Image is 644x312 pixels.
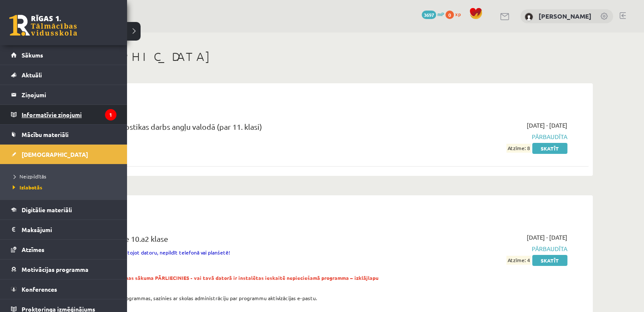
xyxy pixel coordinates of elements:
[11,184,42,191] span: Izlabotās
[408,244,567,253] span: Pārbaudīta
[22,51,43,59] span: Sākums
[64,274,379,289] span: Pirms 3.ieskaites pildīšanas sākuma PĀRLIECINIES - vai tavā datorā ir instalētas ieskaitē nepieci...
[11,260,116,279] a: Motivācijas programma
[22,246,44,253] span: Atzīmes
[11,279,116,299] a: Konferences
[64,233,395,249] div: Datorika 3. ieskaite 10.a2 klase
[445,11,454,19] span: 0
[11,220,116,239] a: Maksājumi
[527,233,567,242] span: [DATE] - [DATE]
[64,294,395,302] p: [PERSON_NAME] nav šīs programmas, sazinies ar skolas administrāciju par programmu aktivizācijas e...
[422,11,444,17] a: 3697 mP
[11,65,116,85] a: Aktuāli
[11,183,119,191] a: Izlabotās
[22,131,69,138] span: Mācību materiāli
[22,285,57,293] span: Konferences
[408,132,567,141] span: Pārbaudīta
[11,240,116,259] a: Atzīmes
[22,265,88,273] span: Motivācijas programma
[11,145,116,164] a: [DEMOGRAPHIC_DATA]
[22,151,88,158] span: [DEMOGRAPHIC_DATA]
[22,85,116,104] legend: Ziņojumi
[455,11,461,17] span: xp
[64,121,395,137] div: 12.a2 klases diagnostikas darbs angļu valodā (par 11. klasi)
[64,274,379,289] strong: .
[506,256,531,265] span: Atzīme: 4
[11,45,116,65] a: Sākums
[11,200,116,219] a: Digitālie materiāli
[532,255,567,266] a: Skatīt
[22,71,42,79] span: Aktuāli
[9,15,77,36] a: Rīgas 1. Tālmācības vidusskola
[11,172,119,180] a: Neizpildītās
[422,11,436,19] span: 3697
[437,11,444,17] span: mP
[51,49,593,64] h1: [DEMOGRAPHIC_DATA]
[22,105,116,124] legend: Informatīvie ziņojumi
[11,173,46,180] span: Neizpildītās
[22,220,116,239] legend: Maksājumi
[445,11,465,17] a: 0 xp
[506,144,531,153] span: Atzīme: 8
[525,13,533,21] img: Zane Purvlīce
[22,206,72,213] span: Digitālie materiāli
[11,85,116,104] a: Ziņojumi
[64,249,230,256] span: Ieskaite jāpilda, izmantojot datoru, nepildīt telefonā vai planšetē!
[11,105,116,124] a: Informatīvie ziņojumi1
[527,121,567,130] span: [DATE] - [DATE]
[532,143,567,154] a: Skatīt
[11,125,116,144] a: Mācību materiāli
[105,109,116,120] i: 1
[539,12,591,20] a: [PERSON_NAME]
